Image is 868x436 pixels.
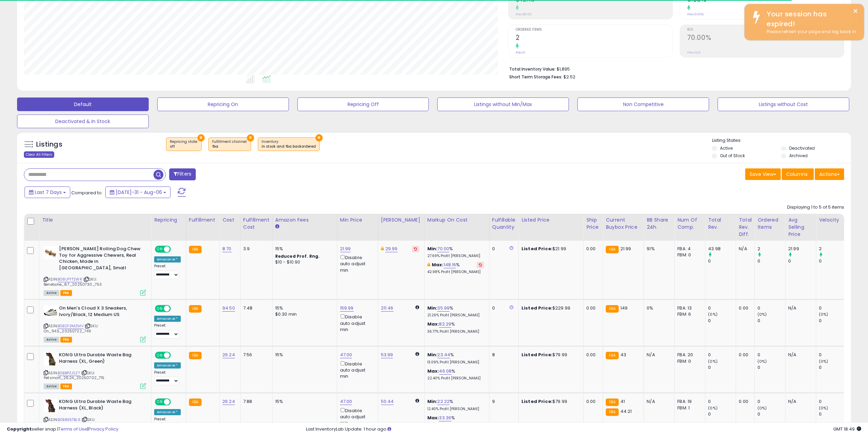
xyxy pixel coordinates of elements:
div: ASIN: [44,352,146,388]
div: $229.99 [521,305,578,311]
a: B0BBPZJSZ7 [58,370,80,376]
button: Default [17,97,149,111]
span: [DATE]-31 - Aug-06 [116,189,162,196]
div: 15% [275,246,332,252]
small: FBA [189,352,202,359]
a: 50.44 [381,398,394,405]
b: [PERSON_NAME] Rolling Dog Chew Toy for Aggressive Chewers, Real Chicken, Made in [GEOGRAPHIC_DATA... [59,246,142,273]
i: Calculated using Dynamic Max Price. [415,305,419,310]
span: | SKU: Benebone_8.7_20250730_753 [44,276,102,287]
button: × [197,134,205,141]
div: 0 [819,411,847,417]
div: 7.88 [243,399,267,405]
div: 0 [492,246,513,252]
span: 41 [620,398,625,405]
small: FBA [606,352,618,359]
div: FBA: 13 [677,305,700,311]
span: 43 [620,351,626,358]
div: 0 [757,318,785,324]
span: Compared to: [71,190,103,196]
a: 8.70 [222,245,232,252]
div: N/A [647,352,669,358]
div: Please refresh your page and log back in [762,29,859,35]
b: Max: [427,321,439,327]
div: $79.99 [521,352,578,358]
b: Reduced Prof. Rng. [275,253,320,259]
span: All listings currently available for purchase on Amazon [44,337,59,343]
span: 21.99 [620,245,631,252]
p: 27.69% Profit [PERSON_NAME] [427,254,484,258]
div: FBA: 4 [677,246,700,252]
span: $2.52 [563,74,575,80]
div: [PERSON_NAME] [381,216,422,224]
a: 211.46 [381,305,394,312]
div: 0 [708,411,736,417]
div: 0 [819,318,847,324]
img: 41cl+VfPG-L._SL40_.jpg [44,352,57,365]
div: Fulfillable Quantity [492,216,516,231]
div: 0 [492,305,513,311]
div: Amazon AI * [154,256,181,262]
a: 94.50 [222,305,235,312]
a: 148.16 [444,261,456,268]
div: 0 [819,399,847,405]
div: 0.00 [739,305,749,311]
span: Fulfillment channel : [212,139,247,149]
div: Current Buybox Price [606,216,641,231]
span: FBA [60,290,72,296]
button: Actions [815,168,844,180]
div: 0 [788,258,816,264]
div: N/A [788,352,811,358]
div: Disable auto adjust min [340,313,373,333]
button: Save View [745,168,781,180]
small: Prev: 0.00% [687,12,704,16]
small: (0%) [819,359,828,364]
div: Num of Comp. [677,216,702,231]
div: 0 [708,399,736,405]
small: (0%) [708,405,718,411]
small: Prev: $0.00 [516,12,532,16]
div: % [427,246,484,258]
small: (0%) [757,312,767,317]
div: 0% [647,305,669,311]
div: 43.98 [708,246,736,252]
div: 3.9 [243,246,267,252]
div: FBA: 20 [677,352,700,358]
span: All listings currently available for purchase on Amazon [44,384,59,389]
b: Listed Price: [521,351,553,358]
div: 21.99 [788,246,816,252]
label: Active [720,145,733,151]
span: 2025-08-16 18:49 GMT [833,426,861,432]
p: 12.40% Profit [PERSON_NAME] [427,407,484,411]
h5: Listings [36,140,62,149]
span: Last 7 Days [35,189,62,196]
div: Repricing [154,216,183,224]
small: (0%) [708,312,718,317]
button: × [247,134,254,141]
p: 21.26% Profit [PERSON_NAME] [427,313,484,318]
span: ON [156,306,164,312]
div: % [427,415,484,427]
a: 21.99 [340,245,351,252]
a: 70.00 [437,245,449,252]
span: | SKU: Petsmart_26.24_20250702_715 [44,370,105,380]
div: Disable auto adjust min [340,360,373,380]
i: Calculated using Dynamic Max Price. [415,399,419,403]
div: 0 [819,364,847,371]
label: Deactivated [789,145,815,151]
strong: Copyright [7,426,32,432]
span: 44.21 [620,408,632,415]
span: FBA [60,337,72,343]
span: OFF [170,246,181,252]
div: 0.00 [586,352,598,358]
a: 23.44 [437,351,450,358]
div: % [427,399,484,411]
small: Prev: N/A [687,50,701,55]
div: FBM: 6 [677,311,700,317]
div: % [427,368,484,381]
div: Title [42,216,148,224]
div: N/A [739,246,749,252]
b: Max: [432,261,444,268]
div: Fulfillment [189,216,217,224]
button: Filters [169,168,196,180]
